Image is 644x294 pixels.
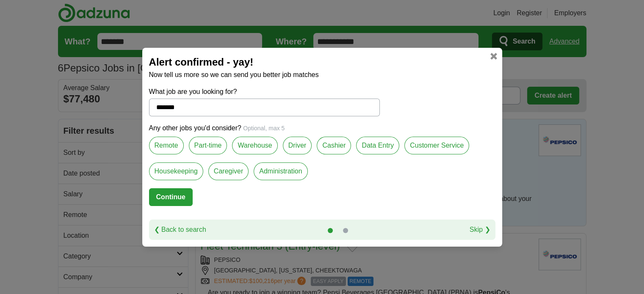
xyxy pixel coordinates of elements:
[317,137,351,154] label: Cashier
[189,137,227,154] label: Part-time
[470,225,490,235] a: Skip ❯
[356,137,399,154] label: Data Entry
[149,55,495,70] h2: Alert confirmed - yay!
[149,70,495,80] p: Now tell us more so we can send you better job matches
[149,123,495,133] p: Any other jobs you'd consider?
[149,87,380,97] label: What job are you looking for?
[149,188,193,206] button: Continue
[243,125,285,132] span: Optional, max 5
[154,225,206,235] a: ❮ Back to search
[404,137,469,154] label: Customer Service
[254,162,307,180] label: Administration
[208,162,249,180] label: Caregiver
[283,137,312,154] label: Driver
[232,137,277,154] label: Warehouse
[149,162,203,180] label: Housekeeping
[149,137,184,154] label: Remote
